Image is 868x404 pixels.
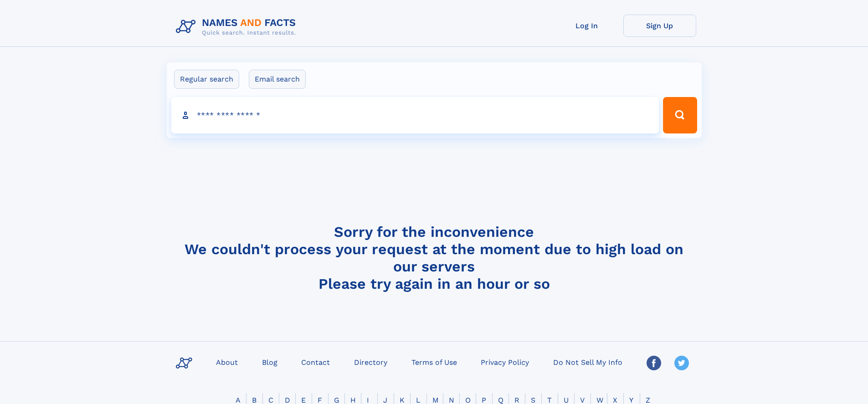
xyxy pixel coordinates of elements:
a: Sign Up [623,15,696,37]
button: Search Button [663,97,697,133]
a: Blog [258,355,281,368]
a: Directory [350,355,391,368]
a: Privacy Policy [477,355,533,368]
label: Regular search [174,70,239,89]
img: Facebook [647,356,661,370]
img: Logo Names and Facts [172,15,303,39]
a: Contact [298,355,334,368]
a: About [212,355,241,368]
label: Email search [249,70,306,89]
img: Twitter [674,356,689,370]
h4: Sorry for the inconvenience We couldn't process your request at the moment due to high load on ou... [172,223,696,292]
a: Log In [550,15,623,37]
input: search input [171,97,659,133]
a: Terms of Use [408,355,461,368]
a: Do Not Sell My Info [550,355,626,368]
